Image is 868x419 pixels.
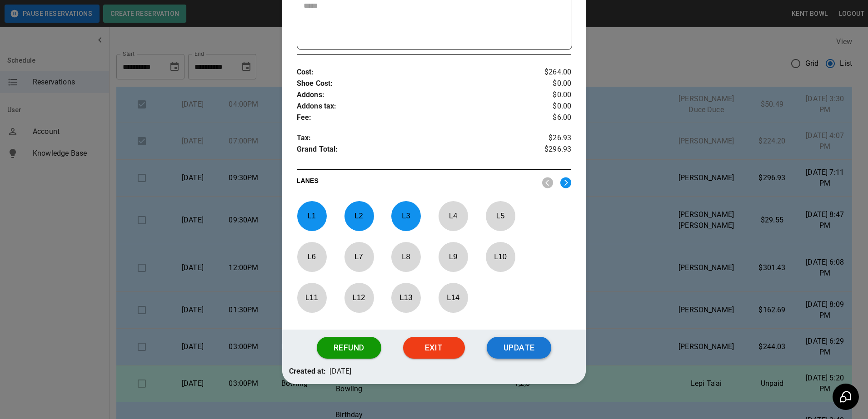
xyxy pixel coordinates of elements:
[542,177,553,188] img: nav_left.svg
[297,205,327,227] p: L 1
[297,287,327,308] p: L 11
[403,337,465,359] button: Exit
[526,133,572,144] p: $26.93
[391,246,421,267] p: L 8
[344,287,374,308] p: L 12
[487,337,551,359] button: Update
[289,366,326,377] p: Created at:
[526,144,572,158] p: $296.93
[297,246,327,267] p: L 6
[438,205,468,227] p: L 4
[438,287,468,308] p: L 14
[391,205,421,227] p: L 3
[297,144,526,158] p: Grand Total :
[485,246,515,267] p: L 10
[485,205,515,227] p: L 5
[344,205,374,227] p: L 2
[297,133,526,144] p: Tax :
[526,89,572,101] p: $0.00
[329,366,351,377] p: [DATE]
[526,101,572,112] p: $0.00
[297,89,526,101] p: Addons :
[526,112,572,123] p: $6.00
[297,176,535,189] p: LANES
[297,112,526,123] p: Fee :
[344,246,374,267] p: L 7
[560,177,571,188] img: right.svg
[297,78,526,89] p: Shoe Cost :
[297,101,526,112] p: Addons tax :
[317,337,381,359] button: Refund
[438,246,468,267] p: L 9
[391,287,421,308] p: L 13
[297,67,526,78] p: Cost :
[526,78,572,89] p: $0.00
[526,67,572,78] p: $264.00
